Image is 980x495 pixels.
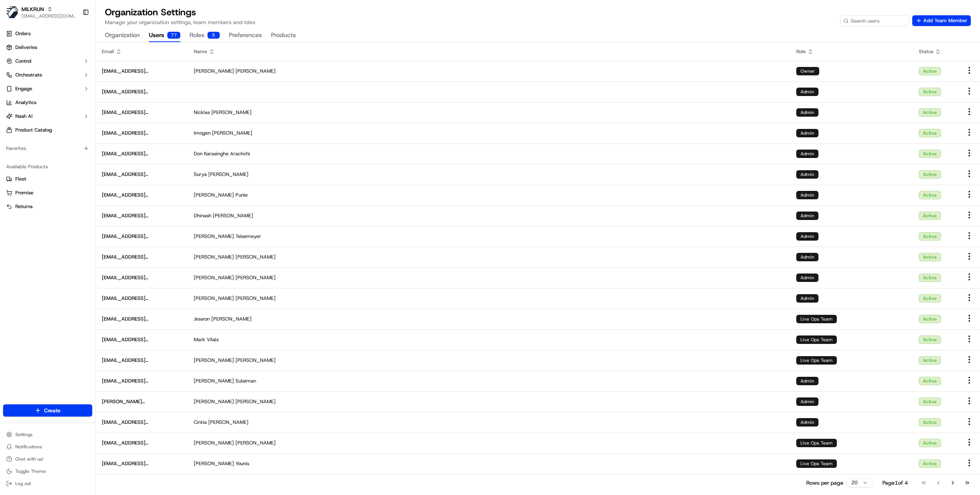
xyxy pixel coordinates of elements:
[194,336,205,343] span: Mark
[8,132,20,144] img: Asif Zaman Khan
[796,191,818,199] div: Admin
[102,68,181,75] span: [EMAIL_ADDRESS][DOMAIN_NAME]
[796,88,818,96] div: Admin
[54,189,93,195] a: Powered byPylon
[68,119,83,125] span: [DATE]
[919,191,941,199] div: Active
[5,168,62,182] a: 📗Knowledge Base
[840,15,909,26] input: Search users
[235,254,276,261] span: [PERSON_NAME]
[796,108,818,117] div: Admin
[3,161,92,173] div: Available Products
[149,29,180,42] button: Users
[208,419,248,426] span: [PERSON_NAME]
[235,460,249,467] span: Younis
[919,67,941,75] div: Active
[62,168,126,182] a: 💻API Documentation
[8,31,139,43] p: Welcome 👋
[102,295,181,302] span: [EMAIL_ADDRESS][DOMAIN_NAME]
[21,13,76,19] button: [EMAIL_ADDRESS][DOMAIN_NAME]
[229,29,262,42] button: Preferences
[194,357,234,364] span: [PERSON_NAME]
[796,232,818,241] div: Admin
[194,130,211,137] span: Imogen
[3,441,92,452] button: Notifications
[919,170,941,179] div: Active
[3,429,92,440] button: Settings
[3,96,92,109] a: Analytics
[15,171,59,179] span: Knowledge Base
[194,68,234,75] span: [PERSON_NAME]
[806,479,843,487] p: Rows per page
[189,29,220,42] button: Roles
[796,377,818,385] div: Admin
[3,142,92,155] div: Favorites
[15,468,46,474] span: Toggle Theme
[24,139,62,145] span: [PERSON_NAME]
[235,233,261,240] span: Telsemeyer
[919,150,941,158] div: Active
[919,253,941,261] div: Active
[102,419,181,426] span: [EMAIL_ADDRESS][DOMAIN_NAME]
[211,316,252,322] span: [PERSON_NAME]
[194,274,234,281] span: [PERSON_NAME]
[105,6,255,18] h1: Organization Settings
[6,6,18,18] img: MILKRUN
[3,478,92,489] button: Log out
[194,316,210,322] span: Jessron
[3,404,92,417] button: Create
[15,30,31,37] span: Orders
[204,150,250,157] span: Karasinghe Arachchi
[64,139,66,145] span: •
[796,170,818,179] div: Admin
[102,316,181,322] span: [EMAIL_ADDRESS][DOMAIN_NAME]
[102,150,181,157] span: [EMAIL_ADDRESS][DOMAIN_NAME]
[16,73,30,87] img: 4281594248423_2fcf9dad9f2a874258b8_72.png
[194,295,234,302] span: [PERSON_NAME]
[65,172,71,178] div: 💻
[6,176,89,182] a: Fleet
[919,418,941,427] div: Active
[102,398,181,405] span: [PERSON_NAME][EMAIL_ADDRESS][DOMAIN_NAME]
[919,108,941,117] div: Active
[194,378,234,384] span: [PERSON_NAME]
[21,5,44,13] span: MILKRUN
[102,254,181,261] span: [EMAIL_ADDRESS][DOMAIN_NAME]
[3,124,92,136] a: Product Catalog
[102,192,181,199] span: [EMAIL_ADDRESS][DOMAIN_NAME]
[76,190,93,195] span: Pylon
[882,479,908,487] div: Page 1 of 4
[3,173,92,185] button: Fleet
[919,274,941,282] div: Active
[24,119,62,125] span: [PERSON_NAME]
[796,129,818,137] div: Admin
[194,212,211,219] span: Dhinash
[207,32,220,39] div: 5
[34,81,105,87] div: We're available if you need us!
[8,172,14,178] div: 📗
[194,171,207,178] span: Surya
[167,32,180,39] div: 77
[3,466,92,477] button: Toggle Theme
[194,419,207,426] span: Cintia
[919,377,941,385] div: Active
[235,68,276,75] span: [PERSON_NAME]
[919,397,941,406] div: Active
[212,130,252,137] span: [PERSON_NAME]
[8,73,21,87] img: 1736555255976-a54dd68f-1ca7-489b-9aae-adbdc363a1c4
[102,171,181,178] span: [EMAIL_ADDRESS][DOMAIN_NAME]
[105,18,255,26] p: Manage your organization settings, team members and roles
[919,48,952,55] div: Status
[208,171,248,178] span: [PERSON_NAME]
[3,28,92,40] a: Orders
[102,274,181,281] span: [EMAIL_ADDRESS][DOMAIN_NAME]
[8,111,20,124] img: Asif Zaman Khan
[102,440,181,446] span: [EMAIL_ADDRESS][DOMAIN_NAME]
[15,58,31,65] span: Control
[194,398,234,405] span: [PERSON_NAME]
[796,274,818,282] div: Admin
[15,113,33,120] span: Nash AI
[15,127,52,134] span: Product Catalog
[15,480,31,487] span: Log out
